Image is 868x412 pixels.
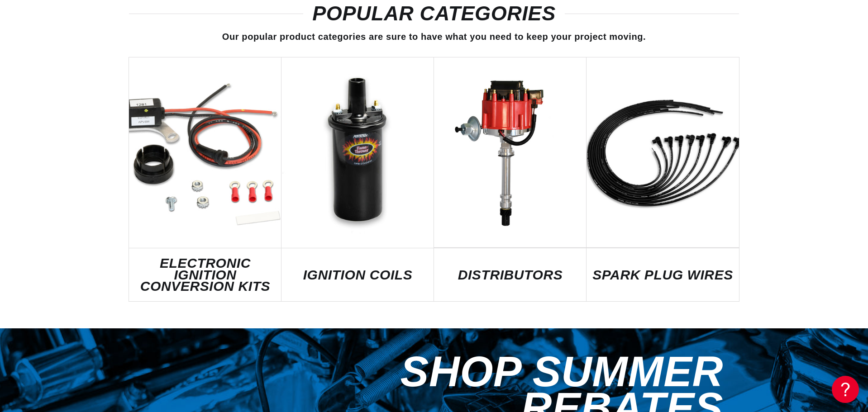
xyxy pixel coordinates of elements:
span: Our popular product categories are sure to have what you need to keep your project moving. [222,32,646,42]
a: ELECTRONIC IGNITION CONVERSION KITS [129,257,281,292]
a: IGNITION COILS [281,269,434,281]
h2: POPULAR CATEGORIES [129,5,739,22]
a: DISTRIBUTORS [434,269,587,281]
a: SPARK PLUG WIRES [587,269,739,281]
